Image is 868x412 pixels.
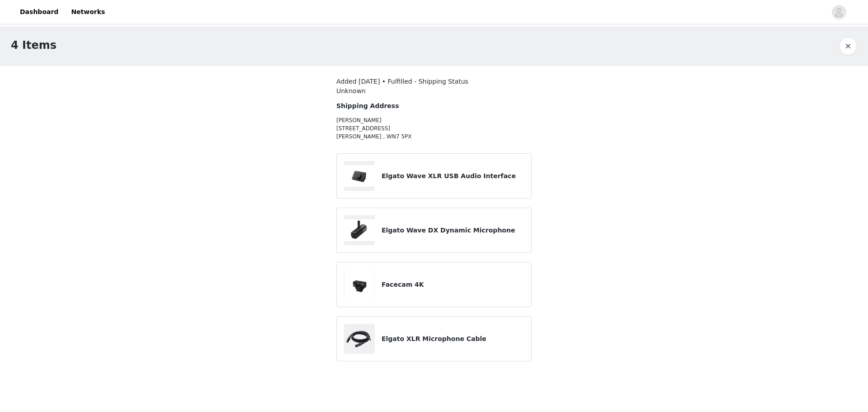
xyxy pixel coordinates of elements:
a: Networks [66,2,110,22]
h4: Shipping Address [336,101,483,111]
h4: Elgato Wave XLR USB Audio Interface [382,171,524,181]
img: Elgato Wave XLR USB Audio Interface [344,165,375,186]
h4: Elgato Wave DX Dynamic Microphone [382,226,524,235]
img: Elgato XLR Microphone Cable [344,326,375,351]
p: [PERSON_NAME] [STREET_ADDRESS] [PERSON_NAME] , WN7 5PX [336,116,483,141]
a: Dashboard [14,2,64,22]
h1: 4 Items [11,37,57,53]
img: Elgato Wave DX Dynamic Microphone [344,219,375,241]
img: Facecam 4K [344,270,374,299]
h4: Elgato XLR Microphone Cable [382,334,524,344]
div: avatar [835,5,843,19]
span: Added [DATE] • Fulfilled - Shipping Status Unknown [336,78,468,95]
h4: Facecam 4K [382,280,524,289]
